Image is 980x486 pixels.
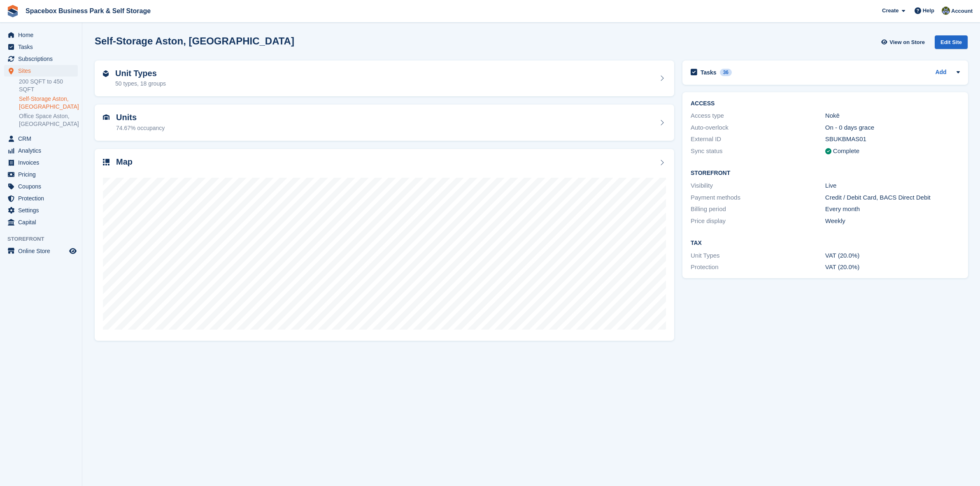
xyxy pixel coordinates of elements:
[825,181,960,191] div: Live
[691,100,960,107] h2: ACCESS
[691,240,960,246] h2: Tax
[95,149,674,341] a: Map
[923,7,934,15] span: Help
[951,7,973,15] span: Account
[691,135,825,144] div: External ID
[4,65,78,77] a: menu
[19,78,78,93] a: 200 SQFT to 450 SQFT
[4,193,78,204] a: menu
[825,205,960,214] div: Every month
[18,181,68,192] span: Coupons
[18,245,68,257] span: Online Store
[4,169,78,180] a: menu
[4,205,78,216] a: menu
[825,251,960,260] div: VAT (20.0%)
[4,216,78,228] a: menu
[691,205,825,214] div: Billing period
[18,205,68,216] span: Settings
[115,79,166,88] div: 50 types, 18 groups
[691,146,825,156] div: Sync status
[691,170,960,177] h2: Storefront
[935,68,946,77] a: Add
[942,7,950,15] img: sahil
[95,105,674,141] a: Units 74.67% occupancy
[691,181,825,191] div: Visibility
[7,5,19,17] img: stora-icon-8386f47178a22dfd0bd8f6a31ec36ba5ce8667c1dd55bd0f319d3a0aa187defe.svg
[68,246,78,256] a: Preview store
[4,181,78,192] a: menu
[701,69,717,76] h2: Tasks
[18,65,68,77] span: Sites
[4,157,78,168] a: menu
[103,159,109,165] img: map-icn-33ee37083ee616e46c38cad1a60f524a97daa1e2b2c8c0bc3eb3415660979fc1.svg
[4,53,78,65] a: menu
[4,245,78,257] a: menu
[880,35,928,49] a: View on Store
[720,69,732,76] div: 36
[833,146,859,156] div: Complete
[18,41,68,53] span: Tasks
[691,123,825,133] div: Auto-overlock
[7,235,82,243] span: Storefront
[889,38,925,47] span: View on Store
[18,29,68,41] span: Home
[935,35,968,52] a: Edit Site
[4,41,78,53] a: menu
[115,69,166,78] h2: Unit Types
[18,53,68,65] span: Subscriptions
[116,157,133,167] h2: Map
[691,263,825,272] div: Protection
[825,193,960,202] div: Credit / Debit Card, BACS Direct Debit
[18,157,68,168] span: Invoices
[4,145,78,156] a: menu
[116,113,165,122] h2: Units
[691,216,825,226] div: Price display
[103,114,109,120] img: unit-icn-7be61d7bf1b0ce9d3e12c5938cc71ed9869f7b940bace4675aadf7bd6d80202e.svg
[18,169,68,180] span: Pricing
[4,133,78,144] a: menu
[825,111,960,121] div: Nokē
[691,251,825,260] div: Unit Types
[18,145,68,156] span: Analytics
[882,7,899,15] span: Create
[22,4,154,18] a: Spacebox Business Park & Self Storage
[95,35,294,47] h2: Self-Storage Aston, [GEOGRAPHIC_DATA]
[825,263,960,272] div: VAT (20.0%)
[18,133,68,144] span: CRM
[691,111,825,121] div: Access type
[103,70,109,77] img: unit-type-icn-2b2737a686de81e16bb02015468b77c625bbabd49415b5ef34ead5e3b44a266d.svg
[18,193,68,204] span: Protection
[825,216,960,226] div: Weekly
[825,123,960,133] div: On - 0 days grace
[935,35,968,49] div: Edit Site
[116,124,165,133] div: 74.67% occupancy
[825,135,960,144] div: SBUKBMAS01
[18,216,68,228] span: Capital
[95,60,674,97] a: Unit Types 50 types, 18 groups
[691,193,825,202] div: Payment methods
[19,95,78,111] a: Self-Storage Aston, [GEOGRAPHIC_DATA]
[4,29,78,41] a: menu
[19,112,78,128] a: Office Space Aston, [GEOGRAPHIC_DATA]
